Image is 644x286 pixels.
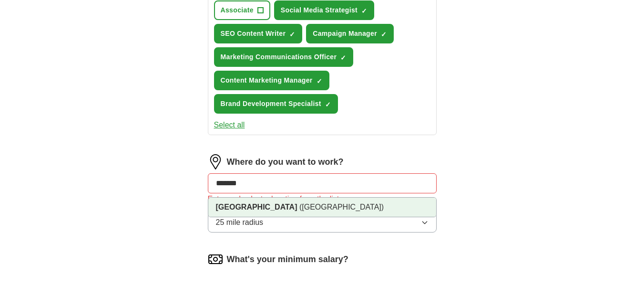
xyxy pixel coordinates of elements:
[227,253,348,266] label: What's your minimum salary?
[306,24,394,43] button: Campaign Manager✓
[325,101,331,108] span: ✓
[281,5,358,15] span: Social Media Strategist
[216,217,264,228] span: 25 mile radius
[340,54,346,62] span: ✓
[317,77,322,85] span: ✓
[214,24,303,43] button: SEO Content Writer✓
[274,0,374,20] button: Social Media Strategist✓
[208,252,223,267] img: salary.png
[299,203,384,211] span: ([GEOGRAPHIC_DATA])
[214,71,329,90] button: Content Marketing Manager✓
[208,193,437,205] div: Enter and select a location from the list
[208,154,223,169] img: location.png
[214,0,270,20] button: Associate
[221,99,321,109] span: Brand Development Specialist
[361,7,367,15] span: ✓
[221,52,337,62] span: Marketing Communications Officer
[313,29,377,39] span: Campaign Manager
[221,75,313,85] span: Content Marketing Manager
[289,31,295,38] span: ✓
[381,31,387,38] span: ✓
[221,5,254,15] span: Associate
[214,94,338,114] button: Brand Development Specialist✓
[221,29,286,39] span: SEO Content Writer
[208,212,437,233] button: 25 mile radius
[216,203,297,211] strong: [GEOGRAPHIC_DATA]
[214,47,354,67] button: Marketing Communications Officer✓
[214,119,245,131] button: Select all
[227,156,344,169] label: Where do you want to work?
